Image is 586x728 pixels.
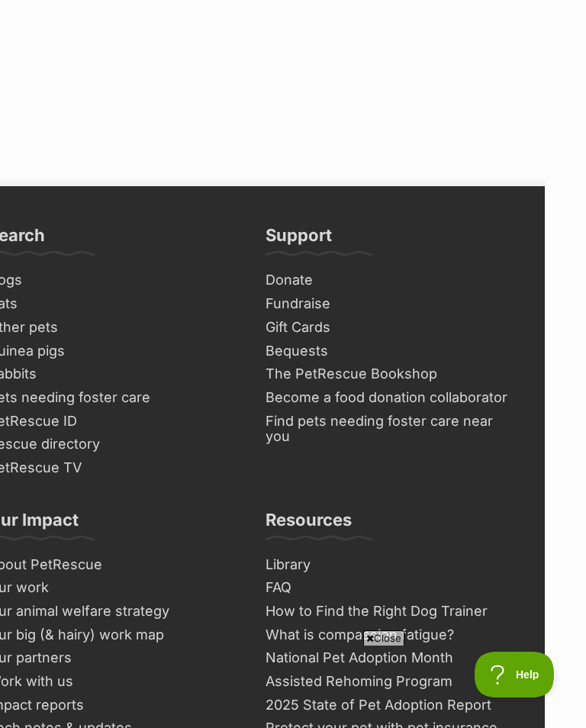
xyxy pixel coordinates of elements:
a: Donate [259,269,522,292]
a: Become a food donation collaborator [259,386,522,410]
iframe: Advertisement [15,652,571,720]
a: How to Find the Right Dog Trainer [259,600,522,623]
h3: Support [266,224,332,255]
iframe: Help Scout Beacon - Open [475,652,555,697]
span: Close [363,630,404,646]
a: Library [259,553,522,577]
a: FAQ [259,576,522,600]
a: Fundraise [259,292,522,316]
a: The PetRescue Bookshop [259,362,522,386]
a: Find pets needing foster care near you [259,410,522,449]
h3: Resources [266,509,352,540]
a: What is compassion fatigue? [259,623,522,647]
a: Gift Cards [259,316,522,340]
a: Bequests [259,340,522,363]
